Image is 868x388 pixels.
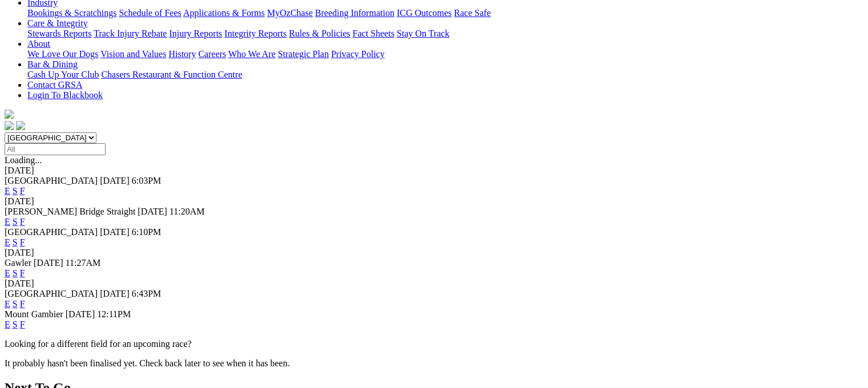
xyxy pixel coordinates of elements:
[5,309,63,319] span: Mount Gambier
[66,309,95,319] span: [DATE]
[454,8,490,18] a: Race Safe
[100,176,130,185] span: [DATE]
[100,227,130,237] span: [DATE]
[278,49,329,59] a: Strategic Plan
[331,49,385,59] a: Privacy Policy
[5,110,14,119] img: logo-grsa-white.png
[27,59,78,69] a: Bar & Dining
[13,217,18,227] a: S
[132,227,162,237] span: 6:10PM
[13,237,18,247] a: S
[119,8,181,18] a: Schedule of Fees
[5,339,863,349] p: Looking for a different field for an upcoming race?
[20,299,25,309] a: F
[168,49,196,59] a: History
[20,217,25,227] a: F
[5,227,98,237] span: [GEOGRAPHIC_DATA]
[397,29,449,38] a: Stay On Track
[20,268,25,278] a: F
[315,8,394,18] a: Breeding Information
[97,309,131,319] span: 12:11PM
[5,176,98,185] span: [GEOGRAPHIC_DATA]
[34,258,63,268] span: [DATE]
[353,29,394,38] a: Fact Sheets
[27,8,863,18] div: Industry
[27,29,91,38] a: Stewards Reports
[5,289,98,298] span: [GEOGRAPHIC_DATA]
[27,70,99,79] a: Cash Up Your Club
[27,80,82,90] a: Contact GRSA
[169,207,205,216] span: 11:20AM
[228,49,276,59] a: Who We Are
[66,258,101,268] span: 11:27AM
[27,18,88,28] a: Care & Integrity
[27,8,116,18] a: Bookings & Scratchings
[5,165,863,176] div: [DATE]
[5,155,42,165] span: Loading...
[169,29,222,38] a: Injury Reports
[5,237,10,247] a: E
[27,49,863,59] div: About
[5,358,290,368] partial: It probably hasn't been finalised yet. Check back later to see when it has been.
[27,49,98,59] a: We Love Our Dogs
[13,268,18,278] a: S
[5,196,863,207] div: [DATE]
[267,8,313,18] a: MyOzChase
[5,299,10,309] a: E
[5,320,10,329] a: E
[27,29,863,39] div: Care & Integrity
[101,70,242,79] a: Chasers Restaurant & Function Centre
[5,278,863,289] div: [DATE]
[27,90,103,100] a: Login To Blackbook
[5,268,10,278] a: E
[198,49,226,59] a: Careers
[397,8,451,18] a: ICG Outcomes
[20,186,25,196] a: F
[100,289,130,298] span: [DATE]
[16,121,25,130] img: twitter.svg
[27,39,50,48] a: About
[224,29,286,38] a: Integrity Reports
[13,320,18,329] a: S
[289,29,350,38] a: Rules & Policies
[132,289,162,298] span: 6:43PM
[5,217,10,227] a: E
[5,207,135,216] span: [PERSON_NAME] Bridge Straight
[138,207,167,216] span: [DATE]
[27,70,863,80] div: Bar & Dining
[20,320,25,329] a: F
[13,186,18,196] a: S
[94,29,167,38] a: Track Injury Rebate
[5,248,863,258] div: [DATE]
[5,258,31,268] span: Gawler
[183,8,265,18] a: Applications & Forms
[5,143,106,155] input: Select date
[5,121,14,130] img: facebook.svg
[132,176,162,185] span: 6:03PM
[20,237,25,247] a: F
[100,49,166,59] a: Vision and Values
[13,299,18,309] a: S
[5,186,10,196] a: E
